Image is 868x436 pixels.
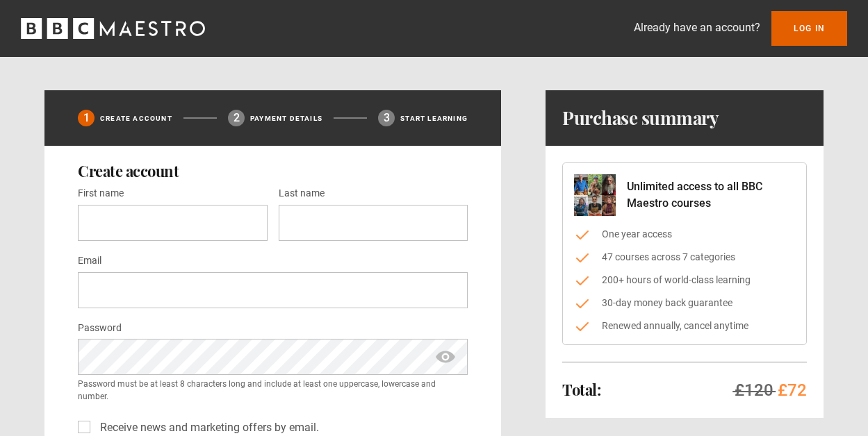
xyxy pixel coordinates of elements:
[250,113,322,124] p: Payment details
[562,381,600,398] h2: Total:
[574,227,795,242] li: One year access
[95,419,319,436] label: Receive news and marketing offers by email.
[78,110,95,126] div: 1
[279,185,325,202] label: Last name
[21,18,205,39] svg: BBC Maestro
[228,110,245,126] div: 2
[400,113,468,124] p: Start learning
[574,250,795,265] li: 47 courses across 7 categories
[627,178,795,212] p: Unlimited access to all BBC Maestro courses
[562,107,719,129] h1: Purchase summary
[78,162,468,179] h2: Create account
[78,320,122,337] label: Password
[574,273,795,287] li: 200+ hours of world-class learning
[378,110,395,126] div: 3
[78,185,124,202] label: First name
[771,11,847,46] a: Log In
[78,253,101,269] label: Email
[574,319,795,333] li: Renewed annually, cancel anytime
[434,339,457,375] span: show password
[778,380,807,400] span: £72
[78,378,468,403] small: Password must be at least 8 characters long and include at least one uppercase, lowercase and num...
[100,113,172,124] p: Create Account
[735,380,773,400] span: £120
[574,296,795,310] li: 30-day money back guarantee
[634,19,760,36] p: Already have an account?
